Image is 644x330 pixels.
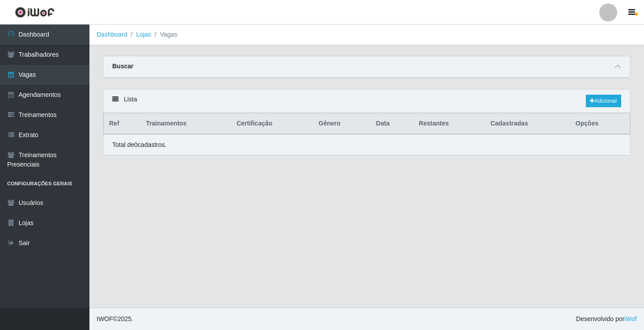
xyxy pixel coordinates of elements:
[313,113,371,134] th: Gênero
[112,63,133,70] strong: Buscar
[140,113,231,134] th: Trainamentos
[112,140,166,150] p: Total de 0 cadastros.
[624,315,637,322] a: iWof
[151,30,178,39] li: Vagas
[97,314,133,324] span: © 2025 .
[414,113,485,134] th: Restantes
[371,113,414,134] th: Data
[576,314,637,324] span: Desenvolvido por
[231,113,313,134] th: Certificação
[15,7,55,18] img: CoreUI Logo
[97,31,127,38] a: Dashboard
[103,89,630,113] div: Lista
[570,113,630,134] th: Opções
[104,113,141,134] th: Ref
[485,113,570,134] th: Cadastradas
[89,25,644,45] nav: breadcrumb
[586,95,621,107] a: Adicionar
[97,315,113,322] span: IWOF
[136,31,151,38] a: Lojas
